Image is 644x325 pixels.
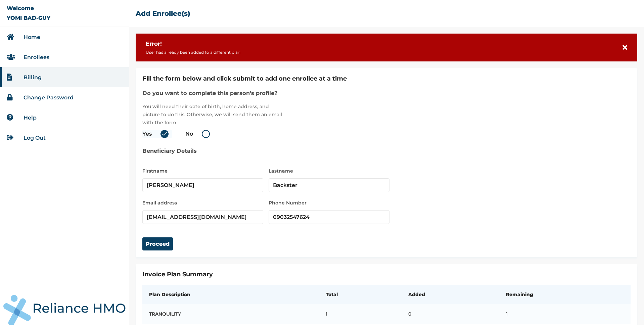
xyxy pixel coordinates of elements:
[319,304,402,324] td: 1
[7,15,50,21] p: YOMI BAD-GUY
[146,50,240,55] p: User has already been added to a different plan
[402,304,499,324] td: 0
[142,102,283,127] p: You will need their date of birth, home address, and picture to do this. Otherwise, we will send ...
[142,89,389,97] h3: Do you want to complete this person’s profile?
[24,74,42,81] a: Billing
[24,34,40,40] a: Home
[185,130,213,138] label: No
[142,199,263,207] label: Email address
[142,237,173,250] button: Proceed
[269,199,389,207] label: Phone Number
[142,271,631,278] h2: Invoice Plan Summary
[7,5,34,11] p: Welcome
[24,114,37,121] a: Help
[136,9,190,17] h2: Add Enrollee(s)
[24,94,74,101] a: Change Password
[142,167,263,175] label: Firstname
[142,285,319,304] th: Plan Description
[142,304,319,324] td: TRANQUILITY
[499,304,631,324] td: 1
[24,54,49,60] a: Enrollees
[142,147,293,155] h3: Beneficiary Details
[269,167,389,175] label: Lastname
[402,285,499,304] th: Added
[142,130,172,138] label: Yes
[142,75,631,82] h2: Fill the form below and click submit to add one enrollee at a time
[24,135,46,141] a: Log Out
[319,285,402,304] th: Total
[499,285,631,304] th: Remaining
[146,40,240,47] h3: Error!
